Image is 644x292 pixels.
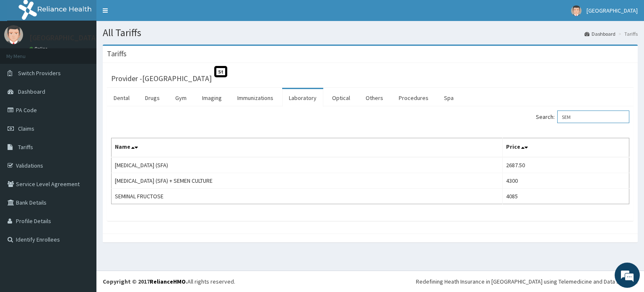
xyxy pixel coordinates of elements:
[557,110,629,123] input: Search:
[49,91,116,176] span: We're online!
[4,199,160,229] textarea: Type your message and hit 'Enter'
[18,125,34,132] span: Claims
[138,4,158,24] div: Minimize live chat window
[195,89,229,107] a: Imaging
[502,189,629,204] td: 4085
[103,27,638,38] h1: All Tariffs
[107,89,136,107] a: Dental
[138,89,166,107] a: Drugs
[325,89,357,107] a: Optical
[18,143,33,151] span: Tariffs
[44,47,141,58] div: Chat with us now
[502,138,629,158] th: Price
[169,89,193,107] a: Gym
[29,46,49,52] a: Online
[282,89,323,107] a: Laboratory
[616,30,638,37] li: Tariffs
[437,89,460,107] a: Spa
[4,25,23,44] img: User Image
[112,189,503,204] td: SEMINAL FRUCTOSE
[29,34,99,42] p: [GEOGRAPHIC_DATA]
[107,50,127,58] h3: Tariffs
[416,277,638,286] div: Redefining Heath Insurance in [GEOGRAPHIC_DATA] using Telemedicine and Data Science!
[112,157,503,173] td: [MEDICAL_DATA] (SFA)
[111,75,212,82] h3: Provider - [GEOGRAPHIC_DATA]
[502,173,629,189] td: 4300
[502,157,629,173] td: 2687.50
[587,7,638,14] span: [GEOGRAPHIC_DATA]
[112,173,503,189] td: [MEDICAL_DATA] (SFA) + SEMEN CULTURE
[18,69,61,77] span: Switch Providers
[96,271,644,292] footer: All rights reserved.
[103,278,187,285] strong: Copyright © 2017 .
[584,30,615,37] a: Dashboard
[392,89,435,107] a: Procedures
[18,88,45,95] span: Dashboard
[214,66,227,77] span: St
[536,110,629,123] label: Search:
[359,89,390,107] a: Others
[571,5,582,16] img: User Image
[16,42,34,63] img: d_794563401_company_1708531726252_794563401
[231,89,280,107] a: Immunizations
[150,278,186,285] a: RelianceHMO
[112,138,503,158] th: Name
